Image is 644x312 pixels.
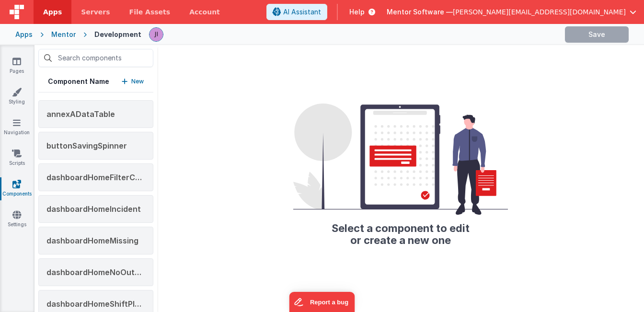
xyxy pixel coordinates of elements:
span: File Assets [129,7,171,17]
span: annexADataTable [46,109,115,119]
button: Mentor Software — [PERSON_NAME][EMAIL_ADDRESS][DOMAIN_NAME] [387,7,636,17]
span: buttonSavingSpinner [46,141,127,150]
span: Apps [43,7,62,17]
div: Development [94,30,141,39]
span: dashboardHomeFilterCards [46,173,152,182]
h2: Select a component to edit or create a new one [293,215,508,245]
span: dashboardHomeMissing [46,236,138,245]
span: Help [349,7,365,17]
button: Save [565,26,629,43]
span: dashboardHomeShiftPlans [46,299,149,309]
span: [PERSON_NAME][EMAIL_ADDRESS][DOMAIN_NAME] [453,7,626,17]
span: AI Assistant [283,7,321,17]
input: Search components [38,49,153,67]
span: dashboardHomeNoOutcomes [46,267,160,277]
p: New [131,77,144,86]
div: Mentor [51,30,76,39]
span: Mentor Software — [387,7,453,17]
img: 6c3d48e323fef8557f0b76cc516e01c7 [149,28,163,41]
h5: Component Name [48,77,109,86]
span: Servers [81,7,110,17]
iframe: Marker.io feedback button [289,292,355,312]
button: New [122,77,144,86]
button: AI Assistant [266,4,327,20]
span: dashboardHomeIncident [46,204,141,214]
div: Apps [15,30,33,39]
